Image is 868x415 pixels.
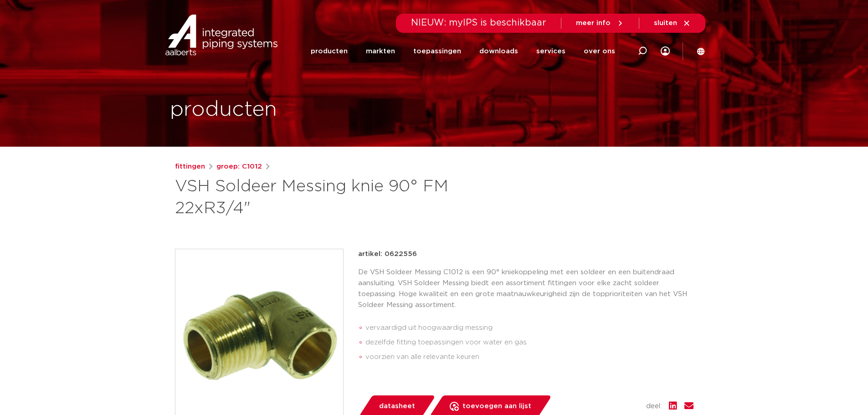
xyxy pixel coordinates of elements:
span: datasheet [379,399,415,414]
p: artikel: 0622556 [358,249,417,260]
a: producten [311,34,348,69]
p: De VSH Soldeer Messing C1012 is een 90° kniekoppeling met een soldeer en een buitendraad aansluit... [358,267,693,311]
a: over ons [584,34,615,69]
h1: VSH Soldeer Messing knie 90° FM 22xR3/4" [175,176,517,220]
nav: Menu [311,34,615,69]
li: vervaardigd uit hoogwaardig messing [365,321,693,335]
h1: producten [170,95,277,124]
div: my IPS [661,41,670,61]
a: markten [366,34,395,69]
span: sluiten [654,20,677,26]
a: fittingen [175,161,205,172]
span: meer info [576,20,611,26]
a: services [536,34,565,69]
span: toevoegen aan lijst [462,399,531,414]
a: toepassingen [413,34,461,69]
li: voorzien van alle relevante keuren [365,350,693,364]
span: NIEUW: myIPS is beschikbaar [411,18,546,27]
span: deel: [646,401,662,412]
li: dezelfde fitting toepassingen voor water en gas [365,335,693,350]
a: downloads [479,34,518,69]
a: meer info [576,19,624,27]
a: sluiten [654,19,691,27]
a: groep: C1012 [216,161,262,172]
